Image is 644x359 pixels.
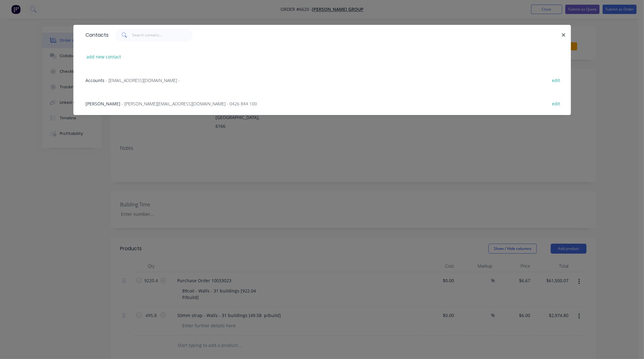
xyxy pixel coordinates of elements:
[122,101,257,107] span: - [PERSON_NAME][EMAIL_ADDRESS][DOMAIN_NAME] - 0426 844 100
[83,25,109,45] div: Contacts
[549,76,563,84] button: edit
[83,53,124,61] button: add new contact
[106,77,180,83] span: - [EMAIL_ADDRESS][DOMAIN_NAME] -
[549,99,563,108] button: edit
[86,77,105,83] span: Accounts
[132,29,193,41] input: Search contacts...
[86,101,121,107] span: [PERSON_NAME]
